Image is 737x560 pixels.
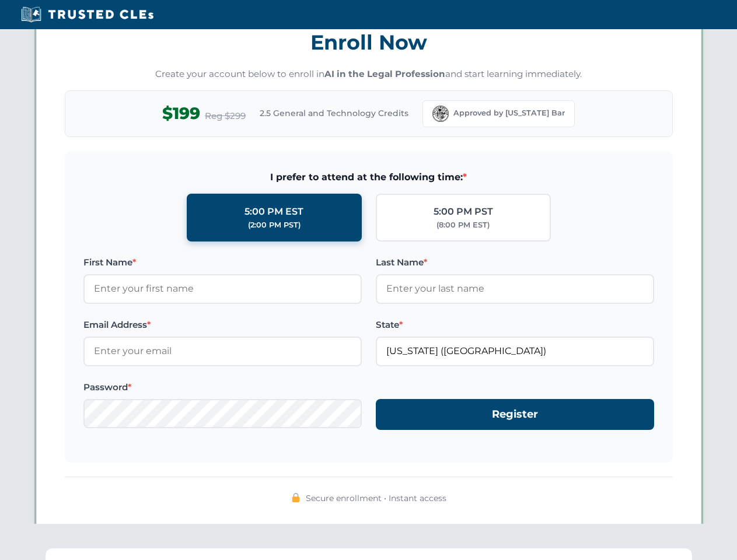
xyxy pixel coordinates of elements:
[376,274,654,303] input: Enter your last name
[83,380,362,394] label: Password
[83,170,654,185] span: I prefer to attend at the following time:
[434,204,493,219] div: 5:00 PM PST
[376,318,654,332] label: State
[244,204,303,219] div: 5:00 PM EST
[376,399,654,430] button: Register
[248,219,301,231] div: (2:00 PM PST)
[376,256,654,269] label: Last Name
[65,24,673,61] h3: Enroll Now
[291,493,301,502] img: 🔒
[162,100,200,127] span: $199
[18,6,157,23] img: Trusted CLEs
[83,256,362,269] label: First Name
[83,337,362,366] input: Enter your email
[436,219,490,231] div: (8:00 PM EST)
[324,68,445,79] strong: AI in the Legal Profession
[453,107,565,119] span: Approved by [US_STATE] Bar
[376,337,654,366] input: Florida (FL)
[83,274,362,303] input: Enter your first name
[83,318,362,332] label: Email Address
[432,106,449,122] img: Florida Bar
[205,109,246,123] span: Reg $299
[260,107,408,120] span: 2.5 General and Technology Credits
[65,68,673,81] p: Create your account below to enroll in and start learning immediately.
[306,492,446,505] span: Secure enrollment • Instant access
